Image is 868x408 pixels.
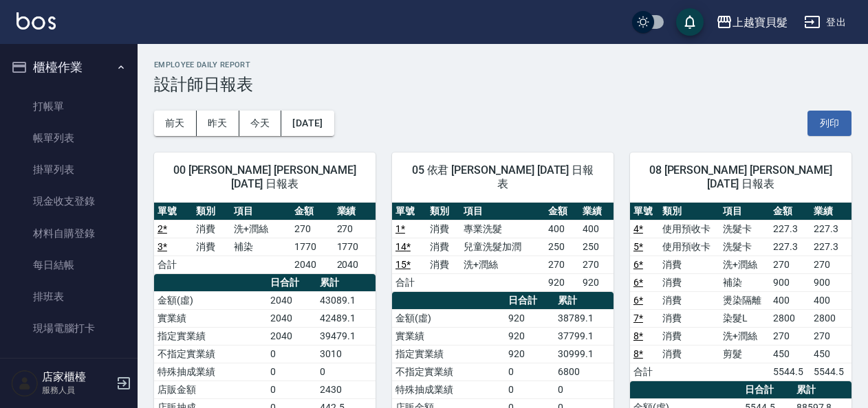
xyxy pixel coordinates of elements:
td: 合計 [154,256,193,273]
button: 前天 [154,111,197,136]
th: 金額 [545,203,579,220]
a: 現金收支登錄 [6,185,132,217]
button: save [676,8,704,36]
th: 單號 [630,203,659,220]
td: 270 [291,220,333,238]
td: 2430 [316,381,376,398]
td: 洗+潤絲 [719,327,770,345]
h5: 店家櫃檯 [42,370,112,384]
td: 900 [810,273,851,291]
td: 消費 [659,256,719,273]
td: 2800 [810,309,851,327]
table: a dense table [630,203,851,381]
th: 金額 [770,203,810,220]
button: 登出 [799,10,851,35]
button: 預約管理 [6,350,132,386]
th: 單號 [392,203,426,220]
td: 400 [545,220,579,238]
td: 0 [554,381,614,398]
a: 掛單列表 [6,154,132,185]
td: 0 [267,345,316,363]
td: 消費 [426,238,461,256]
td: 洗+潤絲 [230,220,291,238]
img: Logo [17,12,56,30]
td: 450 [770,345,810,363]
td: 920 [579,273,614,291]
td: 洗+潤絲 [719,256,770,273]
td: 兒童洗髮加潤 [460,238,545,256]
th: 業績 [579,203,614,220]
td: 2800 [770,309,810,327]
td: 洗髮卡 [719,238,770,256]
td: 250 [579,238,614,256]
th: 類別 [193,203,231,220]
td: 270 [810,327,851,345]
td: 特殊抽成業績 [392,381,505,398]
td: 43089.1 [316,291,376,309]
td: 2040 [267,291,316,309]
td: 不指定實業績 [154,345,267,363]
td: 使用預收卡 [659,238,719,256]
table: a dense table [154,203,376,274]
td: 450 [810,345,851,363]
td: 920 [505,309,554,327]
td: 920 [545,273,579,291]
td: 920 [505,327,554,345]
td: 金額(虛) [392,309,505,327]
th: 累計 [554,292,614,310]
th: 業績 [334,203,376,220]
td: 2040 [291,256,333,273]
td: 2040 [267,327,316,345]
td: 金額(虛) [154,291,267,309]
span: 00 [PERSON_NAME] [PERSON_NAME] [DATE] 日報表 [171,163,359,191]
td: 消費 [426,256,461,273]
th: 累計 [793,381,851,399]
td: 合計 [630,363,659,381]
td: 染髮L [719,309,770,327]
td: 指定實業績 [154,327,267,345]
a: 每日結帳 [6,249,132,281]
button: 今天 [239,111,282,136]
td: 消費 [193,220,231,238]
td: 400 [579,220,614,238]
td: 39479.1 [316,327,376,345]
td: 270 [334,220,376,238]
th: 金額 [291,203,333,220]
td: 剪髮 [719,345,770,363]
th: 業績 [810,203,851,220]
td: 燙染隔離 [719,291,770,309]
th: 類別 [659,203,719,220]
a: 排班表 [6,281,132,313]
td: 合計 [392,273,426,291]
td: 消費 [426,220,461,238]
td: 消費 [193,238,231,256]
a: 帳單列表 [6,122,132,154]
button: 櫃檯作業 [6,49,132,85]
td: 0 [505,363,554,381]
td: 消費 [659,273,719,291]
img: Person [11,370,39,397]
span: 05 依君 [PERSON_NAME] [DATE] 日報表 [409,163,597,191]
td: 5544.5 [810,363,851,381]
h2: Employee Daily Report [154,60,851,69]
td: 3010 [316,345,376,363]
td: 400 [810,291,851,309]
h3: 設計師日報表 [154,75,851,94]
td: 洗+潤絲 [460,256,545,273]
button: [DATE] [281,111,334,136]
td: 270 [770,256,810,273]
td: 42489.1 [316,309,376,327]
td: 227.3 [770,220,810,238]
a: 現場電腦打卡 [6,313,132,344]
div: 上越寶貝髮 [733,14,788,31]
td: 不指定實業績 [392,363,505,381]
td: 實業績 [392,327,505,345]
td: 227.3 [810,238,851,256]
th: 單號 [154,203,193,220]
td: 補染 [230,238,291,256]
button: 列印 [807,111,851,136]
p: 服務人員 [42,384,112,396]
td: 5544.5 [770,363,810,381]
a: 打帳單 [6,91,132,122]
td: 270 [770,327,810,345]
